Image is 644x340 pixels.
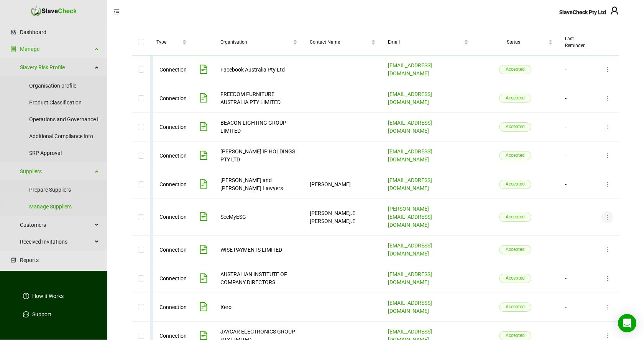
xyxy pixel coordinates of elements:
td: FREEDOM FURNITURE AUSTRALIA PTY LIMITED [214,84,304,113]
a: SRP Approval [29,145,99,161]
a: View Slave Risk Profile [199,182,208,189]
a: Prepare Suppliers [29,182,99,197]
span: SlaveCheck Pty Ltd [559,9,606,15]
span: more [604,67,610,73]
span: Accepted [499,213,531,222]
td: [PERSON_NAME] and [PERSON_NAME] Lawyers [214,170,304,199]
span: Accepted [499,180,531,189]
a: View Slave Risk Profile [199,305,208,311]
a: [EMAIL_ADDRESS][DOMAIN_NAME] [388,148,432,163]
span: Accepted [499,151,531,160]
span: Accepted [499,122,531,132]
span: Accepted [499,245,531,254]
span: menu-fold [113,9,120,15]
span: file-text [199,122,208,131]
th: Contact Name [304,29,382,55]
span: more [604,95,610,101]
span: Type [156,39,181,46]
span: Received Invitations [20,234,92,249]
span: file-text [199,179,208,189]
span: Connection [159,67,187,73]
span: Suppliers [20,164,92,179]
span: more [604,275,610,281]
span: Status [481,39,547,46]
span: Email [388,39,462,46]
a: Reports [20,252,99,268]
a: [EMAIL_ADDRESS][DOMAIN_NAME] [388,62,432,76]
a: [PERSON_NAME][EMAIL_ADDRESS][DOMAIN_NAME] [388,206,432,228]
span: file-text [199,93,208,102]
td: AUSTRALIAN INSTITUTE OF COMPANY DIRECTORS [214,264,304,293]
a: How it Works [32,292,64,300]
a: [EMAIL_ADDRESS][DOMAIN_NAME] [388,300,432,314]
td: Facebook Australia Pty Ltd [214,55,304,84]
a: [EMAIL_ADDRESS][DOMAIN_NAME] [388,271,432,285]
a: View Slave Risk Profile [199,215,208,221]
td: [PERSON_NAME].E [PERSON_NAME].E [304,199,382,236]
span: question-circle [23,293,29,299]
td: Xero [214,293,304,322]
span: message [23,311,29,317]
span: file-text [199,273,208,283]
span: Connection [159,153,187,159]
a: [EMAIL_ADDRESS][DOMAIN_NAME] [388,120,432,134]
span: Accepted [499,94,531,103]
a: View Slave Risk Profile [199,154,208,160]
span: Accepted [499,303,531,312]
td: [PERSON_NAME] IP HOLDINGS PTY LTD [214,142,304,170]
a: Slavery Risk Profile [20,60,92,75]
td: - [559,170,595,199]
td: BEACON LIGHTING GROUP LIMITED [214,113,304,142]
td: - [559,55,595,84]
span: Contact Name [310,39,370,46]
span: more [604,247,610,253]
span: more [604,181,610,187]
a: Dashboard [20,24,99,40]
span: more [604,153,610,159]
span: Connection [159,214,187,220]
span: Organisation [220,39,291,46]
td: - [559,84,595,113]
span: group [11,46,16,52]
a: [EMAIL_ADDRESS][DOMAIN_NAME] [388,91,432,105]
a: View Slave Risk Profile [199,125,208,131]
span: more [604,304,610,310]
span: more [604,124,610,130]
a: Organisation profile [29,78,99,93]
span: Connection [159,181,187,187]
a: Support [32,311,51,318]
span: Connection [159,333,187,339]
a: Manage Suppliers [29,199,99,214]
span: file-text [199,245,208,254]
a: Manage [20,41,92,57]
td: [PERSON_NAME] [304,170,382,199]
span: more [604,333,610,339]
span: Connection [159,124,187,130]
a: [EMAIL_ADDRESS][DOMAIN_NAME] [388,242,432,257]
a: View Slave Risk Profile [199,96,208,102]
td: - [559,293,595,322]
span: more [604,214,610,220]
span: Connection [159,275,187,281]
a: Operations and Governance Info [29,112,107,127]
td: - [559,199,595,236]
th: Organisation [214,29,304,55]
td: - [559,113,595,142]
div: Open Intercom Messenger [618,314,636,332]
a: View Slave Risk Profile [199,248,208,254]
span: file-text [199,151,208,160]
span: user [610,6,619,15]
th: Status [475,29,559,55]
a: View Slave Risk Profile [199,334,208,340]
span: Connection [159,304,187,310]
span: file-text [199,65,208,74]
span: Customers [20,217,92,233]
td: - [559,264,595,293]
a: Product Classification [29,95,99,110]
th: Type [150,29,193,55]
th: Last Reminder [559,29,595,55]
a: [EMAIL_ADDRESS][DOMAIN_NAME] [388,177,432,191]
span: file-text [199,331,208,340]
a: View Slave Risk Profile [199,277,208,283]
span: file-text [199,212,208,221]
